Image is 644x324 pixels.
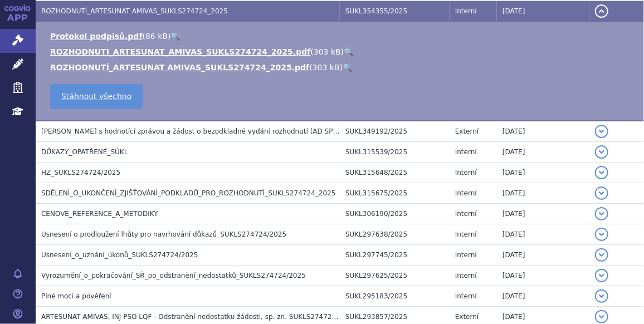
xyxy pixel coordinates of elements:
[340,163,450,183] td: SUKL315648/2025
[595,166,608,179] button: detail
[455,169,477,176] span: Interní
[595,310,608,323] button: detail
[50,62,633,73] li: ( )
[50,47,310,56] a: ROZHODNUTI_ARTESUNAT_AMIVAS_SUKLS274724_2025.pdf
[340,142,450,163] td: SUKL315539/2025
[41,272,306,279] span: Vyrozumění_o_pokračování_SŘ_po_odstranění_nedostatků_SUKLS274724/2025
[497,183,589,204] td: [DATE]
[41,7,228,15] span: ROZHODNUTÍ_ARTESUNAT AMIVAS_SUKLS274724_2025
[340,1,450,22] td: SUKL354355/2025
[455,230,477,238] span: Interní
[455,127,479,135] span: Externí
[41,292,111,300] span: Plné moci a pověření
[50,84,143,109] a: Stáhnout všechno
[314,47,341,56] span: 303 kB
[497,266,589,286] td: [DATE]
[50,31,633,42] li: ( )
[455,7,477,15] span: Interní
[41,230,286,238] span: Usnesení o prodloužení lhůty pro navrhování důkazů_SUKLS274724/2025
[497,245,589,266] td: [DATE]
[455,148,477,156] span: Interní
[595,145,608,159] button: detail
[595,289,608,303] button: detail
[340,183,450,204] td: SUKL315675/2025
[595,207,608,220] button: detail
[455,210,477,218] span: Interní
[41,189,335,197] span: SDĚLENÍ_O_UKONČENÍ_ZJIŠŤOVÁNÍ_PODKLADŮ_PRO_ROZHODNUTÍ_SUKLS274724_2025
[340,204,450,224] td: SUKL306190/2025
[455,189,477,197] span: Interní
[145,32,168,41] span: 86 kB
[50,46,633,57] li: ( )
[497,163,589,183] td: [DATE]
[340,286,450,307] td: SUKL295183/2025
[41,210,158,218] span: CENOVÉ_REFERENCE_A_METODIKY
[50,63,309,72] a: ROZHODNUTÍ_ARTESUNAT AMIVAS_SUKLS274724_2025.pdf
[344,47,353,56] a: 🔍
[50,32,143,41] a: Protokol podpisů.pdf
[455,251,477,259] span: Interní
[497,121,589,142] td: [DATE]
[41,313,355,321] span: ARTESUNAT AMIVAS, INJ PSO LQF - Odstranění nedostatku žádosti, sp. zn. SUKLS274724/2025
[340,245,450,266] td: SUKL297745/2025
[41,148,128,156] span: DŮKAZY_OPATŘENÉ_SÚKL
[595,186,608,200] button: detail
[170,32,180,41] a: 🔍
[455,292,477,300] span: Interní
[595,228,608,241] button: detail
[340,266,450,286] td: SUKL297625/2025
[41,251,198,259] span: Usnesení_o_uznání_úkonů_SUKLS274724/2025
[313,63,340,72] span: 303 kB
[497,142,589,163] td: [DATE]
[343,63,352,72] a: 🔍
[340,121,450,142] td: SUKL349192/2025
[340,224,450,245] td: SUKL297638/2025
[595,248,608,262] button: detail
[595,4,608,18] button: detail
[41,169,120,176] span: HZ_SUKLS274724/2025
[497,1,589,22] td: [DATE]
[595,125,608,138] button: detail
[497,224,589,245] td: [DATE]
[497,286,589,307] td: [DATE]
[595,269,608,282] button: detail
[41,127,598,135] span: Souhlas s hodnotící zprávou a žádost o bezodkladné vydání rozhodnutí (AD SPZN SUKLS274724/2025 (M...
[455,313,479,321] span: Externí
[497,204,589,224] td: [DATE]
[455,272,477,279] span: Interní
